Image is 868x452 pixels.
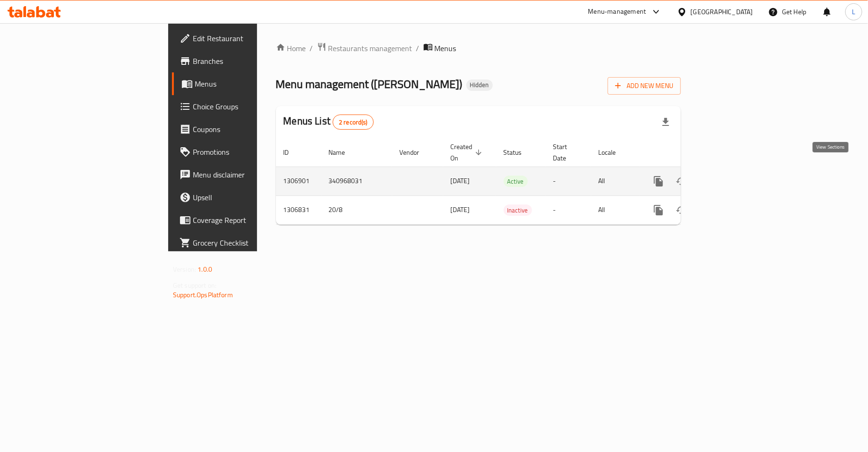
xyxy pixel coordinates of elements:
[321,167,392,195] td: 340968031
[172,118,313,141] a: Coupons
[172,231,313,254] a: Grocery Checklist
[195,78,306,89] span: Menus
[173,279,216,292] span: Get support on:
[193,146,306,158] span: Promotions
[173,289,233,301] a: Support.OpsPlatform
[172,72,313,95] a: Menus
[608,77,681,95] button: Add New Menu
[172,209,313,231] a: Coverage Report
[193,55,306,67] span: Branches
[198,263,212,275] span: 1.0.0
[615,80,673,92] span: Add New Menu
[328,43,413,54] span: Restaurants management
[193,214,306,226] span: Coverage Report
[276,73,463,95] span: Menu management ( [PERSON_NAME] )
[670,170,693,193] button: Change Status
[654,111,677,133] div: Export file
[333,115,374,130] div: Total records count
[284,114,374,130] h2: Menus List
[670,199,693,222] button: Change Status
[599,147,628,158] span: Locale
[173,263,196,275] span: Version:
[647,170,670,193] button: more
[193,169,306,180] span: Menu disclaimer
[172,141,313,163] a: Promotions
[172,95,313,118] a: Choice Groups
[504,205,532,216] span: Inactive
[466,80,493,91] div: Hidden
[466,81,493,89] span: Hidden
[588,6,646,18] div: Menu-management
[321,195,392,224] td: 20/8
[451,141,485,164] span: Created On
[276,138,746,225] table: enhanced table
[317,42,413,54] a: Restaurants management
[400,147,432,158] span: Vendor
[451,204,470,216] span: [DATE]
[553,141,580,164] span: Start Date
[504,147,534,158] span: Status
[172,27,313,50] a: Edit Restaurant
[193,237,306,248] span: Grocery Checklist
[647,199,670,222] button: more
[504,176,528,187] span: Active
[640,138,746,167] th: Actions
[416,43,420,54] li: /
[691,7,753,17] div: [GEOGRAPHIC_DATA]
[172,186,313,209] a: Upsell
[276,42,681,54] nav: breadcrumb
[193,124,306,135] span: Coupons
[172,50,313,72] a: Branches
[333,118,373,127] span: 2 record(s)
[591,195,640,224] td: All
[193,192,306,203] span: Upsell
[546,195,591,224] td: -
[852,7,855,17] span: L
[172,163,313,186] a: Menu disclaimer
[435,43,456,54] span: Menus
[193,33,306,44] span: Edit Restaurant
[193,101,306,112] span: Choice Groups
[284,147,301,158] span: ID
[546,167,591,195] td: -
[591,167,640,195] td: All
[329,147,358,158] span: Name
[451,175,470,187] span: [DATE]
